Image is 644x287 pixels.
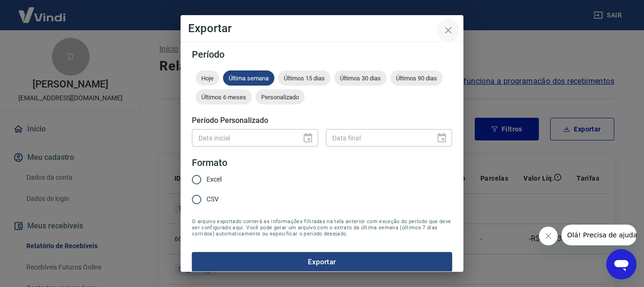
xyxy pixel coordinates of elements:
div: Últimos 30 dias [334,70,387,86]
span: Olá! Precisa de ajuda? [6,7,79,14]
span: Hoje [196,75,219,82]
h5: Período [192,50,452,59]
div: Últimos 90 dias [390,70,443,86]
button: close [437,19,460,42]
h5: Período Personalizado [192,116,452,125]
span: Últimos 6 meses [196,94,252,101]
span: Últimos 15 dias [278,75,330,82]
iframe: Fechar mensagem [539,226,558,245]
input: DD/MM/YYYY [326,129,429,147]
span: Personalizado [256,94,305,101]
iframe: Mensagem da empresa [561,225,636,245]
span: Últimos 90 dias [390,75,443,82]
div: Última semana [223,70,274,86]
legend: Formato [192,156,227,170]
span: Excel [206,174,222,184]
span: CSV [206,194,219,204]
div: Hoje [196,70,219,86]
h4: Exportar [188,23,456,34]
input: DD/MM/YYYY [192,129,295,147]
iframe: Botão para abrir a janela de mensagens [606,249,636,279]
div: Últimos 15 dias [278,70,330,86]
span: O arquivo exportado conterá as informações filtradas na tela anterior com exceção do período que ... [192,218,452,237]
span: Última semana [223,75,274,82]
button: Exportar [192,252,452,272]
span: Últimos 30 dias [334,75,387,82]
div: Últimos 6 meses [196,89,252,104]
div: Personalizado [256,89,305,104]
